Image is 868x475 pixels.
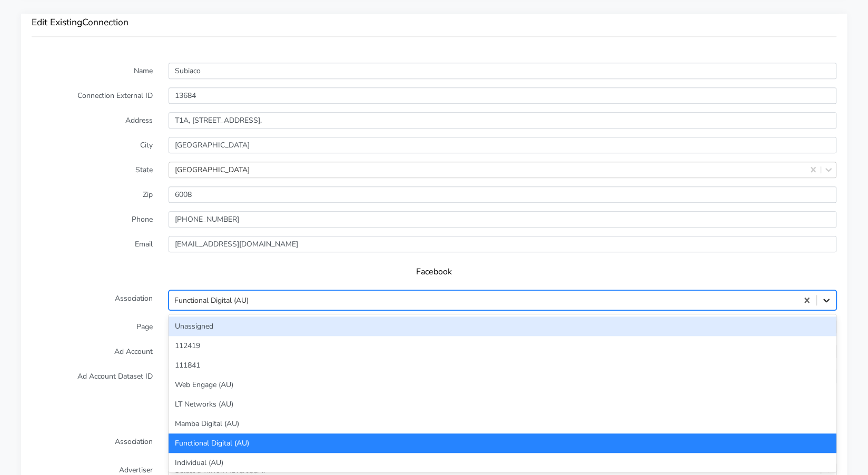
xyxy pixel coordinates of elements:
[24,137,161,153] label: City
[169,394,836,414] div: LT Networks (AU)
[169,336,836,355] div: 112419
[169,433,836,453] div: Functional Digital (AU)
[24,211,161,227] label: Phone
[32,17,836,28] h3: Edit Existing Connection
[42,267,826,277] h5: Facebook
[175,164,250,175] div: [GEOGRAPHIC_DATA]
[169,211,836,227] input: Enter phone ...
[24,87,161,104] label: Connection External ID
[169,112,836,128] input: Enter Address ..
[169,137,836,153] input: Enter the City ..
[169,375,836,394] div: Web Engage (AU)
[169,414,836,433] div: Mamba Digital (AU)
[169,186,836,203] input: Enter Zip ..
[24,112,161,128] label: Address
[24,290,161,310] label: Association
[24,368,161,395] label: Ad Account Dataset ID
[169,355,836,375] div: 111841
[169,453,836,472] div: Individual (AU)
[24,433,161,453] label: Association
[42,410,826,420] h5: TikTok
[24,186,161,203] label: Zip
[169,236,836,252] input: Enter Email ...
[174,295,249,306] div: Functional Digital (AU)
[24,162,161,178] label: State
[169,316,836,336] div: Unassigned
[24,319,161,335] label: Page
[169,87,836,104] input: Enter the external ID ..
[169,63,836,79] input: Enter Name ...
[24,236,161,252] label: Email
[24,343,161,360] label: Ad Account
[24,63,161,79] label: Name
